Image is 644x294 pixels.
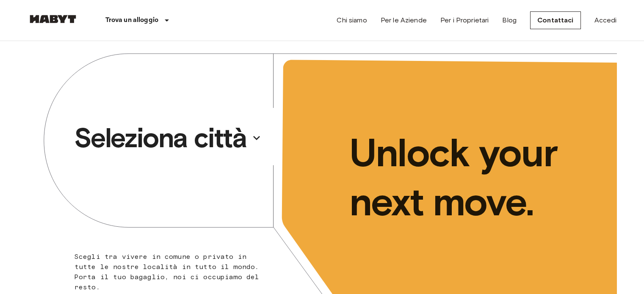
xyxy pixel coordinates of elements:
button: Seleziona città [71,118,265,157]
p: Scegli tra vivere in comune o privato in tutte le nostre località in tutto il mondo. Porta il tuo... [75,252,269,292]
p: Unlock your next move. [349,128,603,226]
a: Blog [502,15,517,25]
a: Chi siamo [337,15,367,25]
a: Per i Proprietari [440,15,489,25]
p: Trova un alloggio [105,15,159,25]
a: Contattaci [530,11,581,29]
img: Habyt [28,15,78,23]
a: Per le Aziende [381,15,427,25]
p: Seleziona città [74,121,247,155]
a: Accedi [594,15,617,25]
